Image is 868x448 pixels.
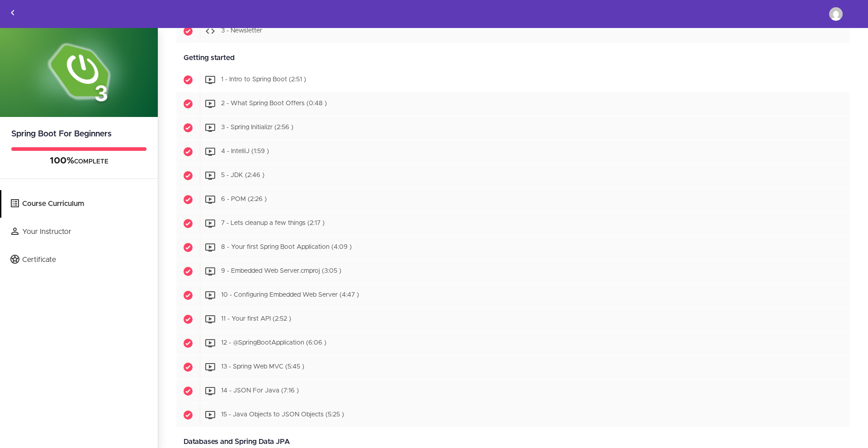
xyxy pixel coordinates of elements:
div: Getting started [176,48,850,68]
span: Completed item [176,355,200,379]
span: 10 - Configuring Embedded Web Server (4:47 ) [221,292,359,299]
span: 1 - Intro to Spring Boot (2:51 ) [221,77,306,83]
span: 4 - IntelliJ (1:59 ) [221,149,269,155]
img: ankita.sr009@gmail.com [829,7,843,21]
a: Completed item 5 - JDK (2:46 ) [176,164,850,187]
a: Completed item 14 - JSON For Java (7:16 ) [176,379,850,403]
span: Completed item [176,212,200,235]
span: 3 - Spring Initializr (2:56 ) [221,125,293,131]
a: Completed item 10 - Configuring Embedded Web Server (4:47 ) [176,284,850,307]
a: Completed item 3 - Spring Initializr (2:56 ) [176,116,850,140]
a: Your Instructor [1,218,158,246]
span: 13 - Spring Web MVC (5:45 ) [221,364,304,370]
a: Back to courses [0,0,25,28]
a: Completed item 8 - Your first Spring Boot Application (4:09 ) [176,236,850,259]
span: Completed item [176,164,200,187]
span: Completed item [176,116,200,140]
span: 7 - Lets cleanup a few things (2:17 ) [221,220,325,227]
a: Completed item 4 - IntelliJ (1:59 ) [176,140,850,163]
span: Completed item [176,308,200,331]
span: 2 - What Spring Boot Offers (0:48 ) [221,101,327,107]
span: Completed item [176,92,200,116]
span: Completed item [176,260,200,283]
span: Completed item [176,403,200,427]
svg: Back to courses [7,7,18,18]
span: 100% [50,156,74,165]
span: 8 - Your first Spring Boot Application (4:09 ) [221,244,352,251]
a: Course Curriculum [1,190,158,218]
a: Completed item 12 - @SpringBootApplication (6:06 ) [176,331,850,355]
span: 15 - Java Objects to JSON Objects (5:25 ) [221,412,344,418]
span: 11 - Your first API (2:52 ) [221,316,291,322]
a: Completed item 2 - What Spring Boot Offers (0:48 ) [176,92,850,116]
span: Completed item [176,19,200,43]
a: Completed item 13 - Spring Web MVC (5:45 ) [176,355,850,379]
div: COMPLETE [11,155,146,167]
span: 6 - POM (2:26 ) [221,196,267,203]
span: 3 - Newsletter [221,28,262,34]
span: Completed item [176,379,200,403]
a: Completed item 3 - Newsletter [176,19,850,43]
a: Completed item 1 - Intro to Spring Boot (2:51 ) [176,68,850,92]
span: Completed item [176,188,200,211]
span: 12 - @SpringBootApplication (6:06 ) [221,340,326,346]
a: Completed item 7 - Lets cleanup a few things (2:17 ) [176,212,850,235]
span: Completed item [176,284,200,307]
span: 14 - JSON For Java (7:16 ) [221,388,299,394]
a: Completed item 15 - Java Objects to JSON Objects (5:25 ) [176,403,850,427]
span: 9 - Embedded Web Server.cmproj (3:05 ) [221,268,341,275]
a: Completed item 6 - POM (2:26 ) [176,188,850,211]
span: 5 - JDK (2:46 ) [221,173,264,179]
a: Certificate [1,246,158,274]
span: Completed item [176,140,200,163]
span: Completed item [176,236,200,259]
span: Completed item [176,68,200,92]
span: Completed item [176,331,200,355]
a: Completed item 9 - Embedded Web Server.cmproj (3:05 ) [176,260,850,283]
a: Completed item 11 - Your first API (2:52 ) [176,308,850,331]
